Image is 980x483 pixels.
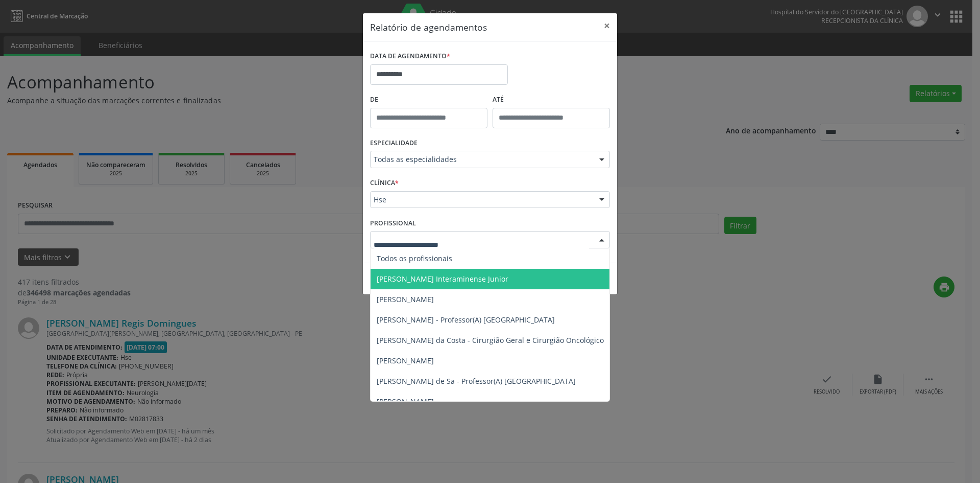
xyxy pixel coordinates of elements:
[377,274,508,284] span: [PERSON_NAME] Interaminense Junior
[370,215,416,231] label: PROFISSIONAL
[370,20,487,34] h5: Relatório de agendamentos
[597,13,617,38] button: Close
[377,335,604,345] span: [PERSON_NAME] da Costa - Cirurgião Geral e Cirurgião Oncológico
[377,315,555,325] span: [PERSON_NAME] - Professor(A) [GEOGRAPHIC_DATA]
[370,175,399,191] label: CLÍNICA
[374,195,589,205] span: Hse
[493,92,610,108] label: ATÉ
[370,49,450,64] label: DATA DE AGENDAMENTO
[370,135,418,151] label: ESPECIALIDADE
[377,376,576,386] span: [PERSON_NAME] de Sa - Professor(A) [GEOGRAPHIC_DATA]
[377,254,452,263] span: Todos os profissionais
[377,294,434,304] span: [PERSON_NAME]
[374,154,589,165] span: Todas as especialidades
[377,397,434,406] span: [PERSON_NAME]
[377,356,434,365] span: [PERSON_NAME]
[370,92,487,108] label: De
